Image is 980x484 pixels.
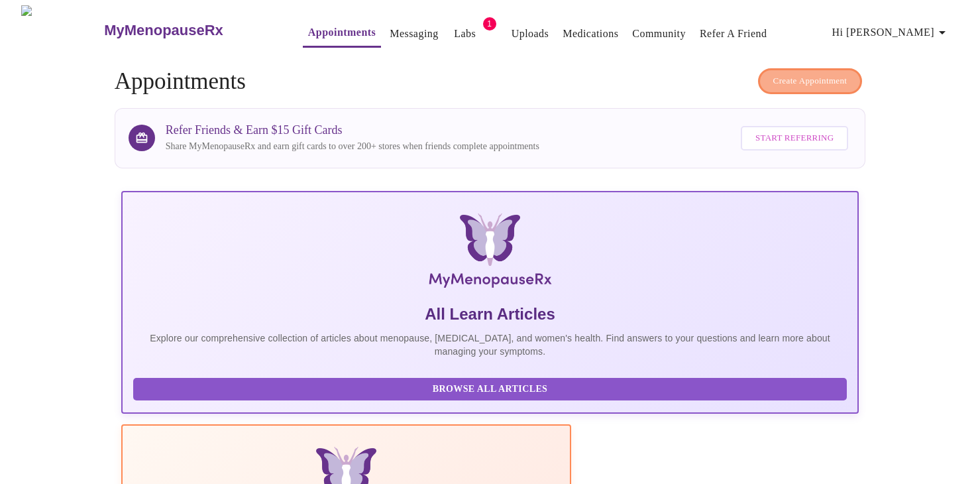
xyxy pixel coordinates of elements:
span: Start Referring [755,131,834,146]
button: Browse All Articles [133,378,847,401]
a: MyMenopauseRx [103,7,276,54]
button: Create Appointment [758,68,863,94]
a: Browse All Articles [133,383,851,394]
button: Hi [PERSON_NAME] [827,19,955,46]
p: Explore our comprehensive collection of articles about menopause, [MEDICAL_DATA], and women's hea... [133,332,847,358]
img: MyMenopauseRx Logo [244,213,736,293]
button: Appointments [303,19,381,48]
button: Medications [557,21,624,47]
button: Refer a Friend [694,21,773,47]
span: Create Appointment [773,74,847,89]
span: Hi [PERSON_NAME] [832,23,950,42]
button: Start Referring [741,126,848,151]
h4: Appointments [115,68,866,95]
button: Labs [444,21,486,47]
span: 1 [483,17,496,30]
a: Uploads [512,25,549,43]
a: Labs [454,25,476,43]
h5: All Learn Articles [133,304,847,325]
a: Start Referring [737,119,851,157]
button: Messaging [384,21,443,47]
h3: Refer Friends & Earn $15 Gift Cards [166,123,539,137]
a: Messaging [390,25,438,43]
button: Community [627,21,691,47]
p: Share MyMenopauseRx and earn gift cards to over 200+ stores when friends complete appointments [166,140,539,153]
button: Uploads [506,21,555,47]
a: Refer a Friend [700,25,767,43]
span: Browse All Articles [146,381,834,398]
h3: MyMenopauseRx [104,22,223,39]
img: MyMenopauseRx Logo [21,5,103,55]
a: Medications [563,25,618,43]
a: Community [632,25,686,43]
a: Appointments [308,23,376,42]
